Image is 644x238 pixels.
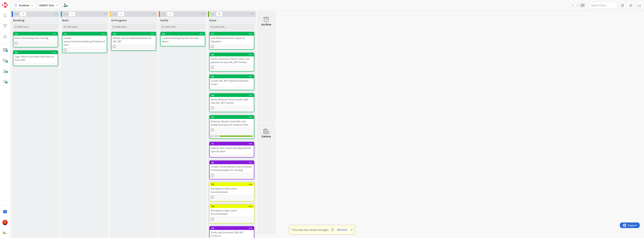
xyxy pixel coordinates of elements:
span: 1 [167,12,173,16]
span: In Progress [111,18,127,22]
div: 64 [211,227,254,230]
div: create DevEUI generator for new specs [161,36,205,44]
div: 77Explore and create missing payload specification [210,142,254,154]
div: Verify Network Parser works with new SM_ART Format [210,97,254,105]
div: 66 [210,75,254,78]
span: Kanban [19,3,29,7]
span: 11 [216,12,222,16]
div: 77 [211,143,254,145]
div: 75 [210,116,254,119]
div: 72End-to-End Integration Testing [13,32,58,40]
div: 68 [211,94,254,97]
div: 80 [161,32,205,36]
div: Tago: Move from inline edit back to form edit [13,54,58,62]
div: Create SM_ART Payload Simulator Script [210,78,254,87]
div: 70 [113,33,156,35]
div: 71Create sensorTransformAndCopyToSensorAsset [63,32,107,47]
span: 2x [575,3,580,7]
div: 68 [210,94,254,97]
div: 65 [210,161,254,164]
div: Archive [261,22,271,27]
span: Done [209,18,216,22]
div: 73 [211,183,254,186]
span: 2 [20,12,26,16]
div: 72 [13,32,58,36]
span: Verify [160,18,168,22]
div: 67 [210,32,254,36]
div: Create sensorTransformAndCopyToSensorAsset [63,36,107,47]
div: Refactor Master Controller into Dashboard-Specific Analysis Files [210,119,254,127]
div: 69 [211,53,254,56]
div: 66Create SM_ART Payload Simulator Script [210,75,254,87]
span: Add Card... [18,25,30,28]
img: avatar [2,230,8,236]
div: 69Verify Connector Parser saves raw payload on new SM_ART Format [210,53,254,65]
div: 64 [210,227,254,230]
div: 73 [210,183,254,186]
div: Verify Connector Parser saves raw payload on new SM_ART Format [210,56,254,65]
div: Delete [262,134,271,139]
div: 74Reorganize tago-smart Documentation [210,205,254,216]
input: Quick Filter... [589,2,617,9]
div: 73Reorganize mqtt-smart Documentation [210,183,254,194]
div: 68Verify Network Parser works with new SM_ART Format [210,94,254,105]
div: 74 [211,205,254,208]
span: 3x [580,3,585,7]
div: 70Modify sensorValidateRawData for SM_ART [112,32,156,44]
div: 67 [211,33,254,35]
div: Create Comprehensive New Payload Format Examples for Testing [210,164,254,172]
span: 5/5 [215,134,218,138]
div: Add All Measurement Types to Simulator [210,36,254,44]
div: 81 [13,51,58,54]
div: 71 [63,32,107,36]
span: Add Card... [165,25,177,28]
div: Explore and create missing payload specification [210,145,254,154]
div: 65 [211,161,254,164]
div: 70 [112,32,156,36]
span: Support [8,1,17,5]
span: 1 [118,12,124,16]
div: End-to-End Integration Testing [13,36,58,40]
div: 74 [210,205,254,208]
div: 75Refactor Master Controller into Dashboard-Specific Analysis Files [210,116,254,127]
div: 80 [162,33,205,35]
span: 1 [69,12,75,16]
b: SMART Dev [39,3,54,7]
img: CP [2,220,8,225]
button: Refresh [336,227,349,232]
img: Visit kanbanzone.com [2,2,8,8]
div: 81 [15,51,58,54]
div: 67Add All Measurement Types to Simulator [210,32,254,44]
div: 66 [211,75,254,78]
div: 77 [210,142,254,145]
div: 65Create Comprehensive New Payload Format Examples for Testing [210,161,254,172]
span: Add Card... [214,25,226,28]
div: Modify sensorValidateRawData for SM_ART [112,36,156,44]
span: 1x [570,3,575,7]
div: 80create DevEUI generator for new specs [161,32,205,44]
div: 81Tago: Move from inline edit back to form edit [13,51,58,62]
div: 71 [64,33,107,35]
span: This view has recent changes. [291,228,334,232]
span: Add Card... [116,25,128,28]
span: Next [62,18,69,22]
div: 69 [210,53,254,56]
div: Reorganize tago-smart Documentation [210,208,254,216]
div: 75 [211,116,254,119]
div: 72 [15,33,58,35]
div: Reorganize mqtt-smart Documentation [210,186,254,194]
span: Add Card... [67,25,79,28]
span: Backlog [13,18,25,22]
